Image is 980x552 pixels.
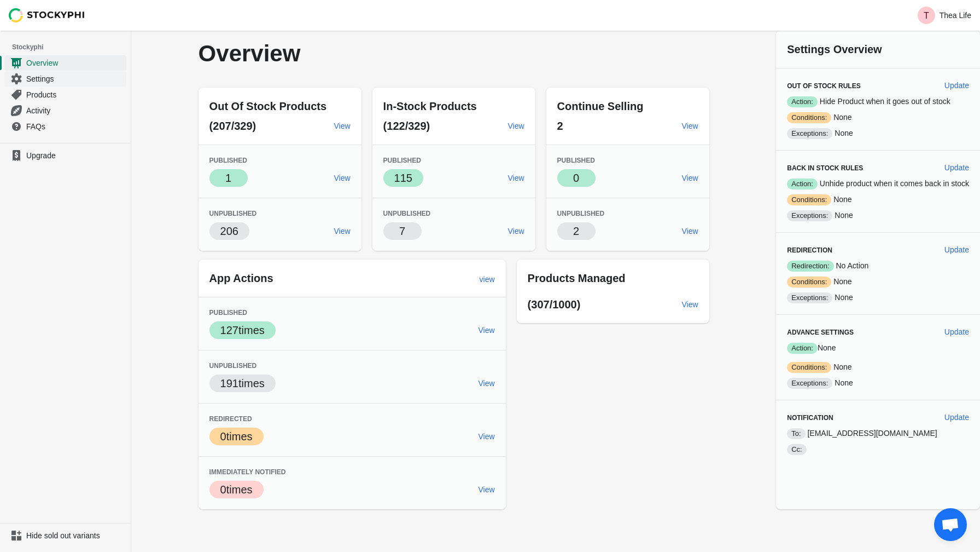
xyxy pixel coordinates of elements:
p: None [787,292,969,303]
a: View [474,320,499,340]
a: Products [4,87,126,102]
h3: Out of Stock Rules [787,82,936,90]
span: To: [787,428,805,439]
a: View [678,116,703,136]
p: Thea Life [940,11,971,20]
span: 127 times [220,324,265,336]
a: View [678,168,703,188]
span: 2 [557,120,563,132]
div: Open chat [934,508,967,541]
span: Published [209,157,247,164]
span: Conditions: [787,362,831,373]
p: None [787,342,969,354]
p: Overview [199,42,500,66]
a: View [504,116,529,136]
span: Stockyphi [12,42,131,53]
span: Update [944,245,969,254]
a: View [678,295,703,314]
button: Update [940,407,973,427]
span: 2 [573,225,579,237]
span: View [682,174,698,182]
span: Exceptions: [787,378,832,389]
span: Products [26,89,124,100]
a: View [330,168,355,188]
p: [EMAIL_ADDRESS][DOMAIN_NAME] [787,428,969,439]
p: None [787,128,969,139]
span: Hide sold out variants [26,530,124,541]
p: None [787,377,969,389]
h3: Advance Settings [787,328,936,337]
span: Unpublished [383,210,431,217]
span: Products Managed [528,272,626,284]
span: Unpublished [557,210,605,217]
button: Avatar with initials TThea Life [913,4,976,26]
p: None [787,276,969,287]
span: Action: [787,179,818,189]
img: Stockyphi [9,8,85,22]
span: (307/1000) [528,298,581,311]
a: View [474,480,499,499]
span: Published [557,157,595,164]
span: View [334,174,351,182]
span: (207/329) [209,120,256,132]
span: Out Of Stock Products [209,100,326,112]
span: Exceptions: [787,128,832,139]
span: Settings Overview [787,43,882,55]
a: View [474,427,499,446]
span: Update [944,327,969,336]
p: None [787,361,969,373]
span: Upgrade [26,150,124,161]
h3: Notification [787,413,936,422]
span: Update [944,413,969,422]
a: View [504,221,529,241]
span: View [682,227,698,235]
span: View [479,326,495,335]
span: View [334,227,351,235]
span: Action: [787,96,818,107]
button: Update [940,240,973,260]
a: View [330,221,355,241]
a: View [330,116,355,136]
span: Action: [787,343,818,354]
a: Overview [4,55,126,71]
span: Redirection: [787,261,833,272]
span: 206 [220,225,238,237]
span: Cc: [787,444,807,455]
span: 0 [573,172,579,184]
span: Unpublished [209,210,257,217]
a: Settings [4,71,126,87]
span: Conditions: [787,112,831,123]
span: Conditions: [787,277,831,287]
p: None [787,210,969,221]
a: view [475,269,499,289]
span: Activity [26,105,124,116]
span: View [508,122,524,130]
span: view [480,275,495,284]
span: View [508,227,524,235]
button: Update [940,158,973,177]
h3: Redirection [787,246,936,255]
span: (122/329) [383,120,430,132]
span: View [479,432,495,441]
p: None [787,194,969,205]
p: None [787,112,969,123]
p: Hide Product when it goes out of stock [787,96,969,107]
span: 115 [394,172,412,184]
text: T [924,11,929,20]
p: Unhide product when it comes back in stock [787,178,969,189]
span: Continue Selling [557,100,644,112]
a: View [678,221,703,241]
span: Update [944,81,969,90]
h3: Back in Stock Rules [787,164,936,173]
span: Settings [26,73,124,84]
span: View [508,174,524,182]
span: View [479,485,495,494]
span: Unpublished [209,362,257,370]
span: Conditions: [787,194,831,205]
span: View [479,379,495,388]
span: Exceptions: [787,210,832,221]
span: Exceptions: [787,292,832,303]
a: Upgrade [4,148,126,163]
span: Immediately Notified [209,468,286,476]
span: Update [944,163,969,172]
